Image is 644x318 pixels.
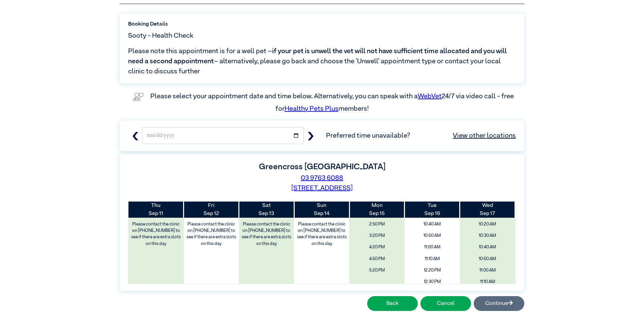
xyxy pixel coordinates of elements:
[294,202,349,218] th: Sep 14
[128,48,507,65] span: if your pet is unwell the vet will not have sufficient time allocated and you will need a second ...
[407,254,458,264] span: 11:10 AM
[239,202,294,218] th: Sep 13
[184,202,239,218] th: Sep 12
[407,231,458,241] span: 10:50 AM
[240,219,294,249] label: Please contact the clinic on [PHONE_NUMBER] to see if there are extra slots on this day
[462,219,513,229] span: 10:20 AM
[418,93,442,100] a: WebVet
[128,20,516,28] label: Booking Details
[405,202,460,218] th: Sep 16
[352,219,402,229] span: 2:50 PM
[130,90,146,104] img: vet
[462,277,513,287] span: 11:10 AM
[352,254,402,264] span: 4:50 PM
[352,266,402,275] span: 5:20 PM
[129,219,183,249] label: Please contact the clinic on [PHONE_NUMBER] to see if there are extra slots on this day
[349,202,405,218] th: Sep 15
[285,105,339,112] a: Healthy Pets Plus
[291,185,353,191] a: [STREET_ADDRESS]
[184,219,238,249] label: Please contact the clinic on [PHONE_NUMBER] to see if there are extra slots on this day
[150,93,515,112] label: Please select your appointment date and time below. Alternatively, you can speak with a 24/7 via ...
[407,242,458,252] span: 11:00 AM
[460,202,515,218] th: Sep 17
[128,31,193,41] span: Sooty - Health Check
[420,296,471,311] button: Cancel
[367,296,418,311] button: Back
[128,46,516,76] span: Please note this appointment is for a well pet – – alternatively, please go back and choose the ‘...
[407,277,458,287] span: 12:30 PM
[352,231,402,241] span: 3:20 PM
[462,231,513,241] span: 10:30 AM
[259,163,385,171] label: Greencross [GEOGRAPHIC_DATA]
[407,266,458,275] span: 12:20 PM
[301,175,343,181] a: 03 9763 6088
[128,202,184,218] th: Sep 11
[462,254,513,264] span: 10:50 AM
[462,266,513,275] span: 11:00 AM
[462,242,513,252] span: 10:40 AM
[407,219,458,229] span: 10:40 AM
[453,131,516,141] a: View other locations
[352,242,402,252] span: 4:20 PM
[295,219,349,249] label: Please contact the clinic on [PHONE_NUMBER] to see if there are extra slots on this day
[326,131,516,141] span: Preferred time unavailable?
